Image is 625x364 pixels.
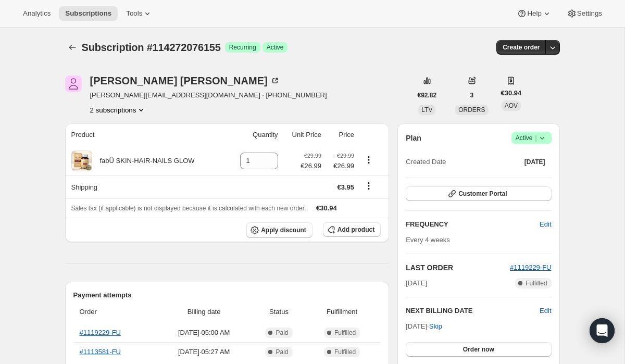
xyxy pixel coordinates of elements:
[533,216,557,233] button: Edit
[406,342,551,357] button: Order now
[334,348,356,356] span: Fulfilled
[458,190,507,198] span: Customer Portal
[246,222,312,238] button: Apply discount
[503,43,540,52] span: Create order
[406,278,427,288] span: [DATE]
[71,205,306,212] span: Sales tax (if applicable) is not displayed because it is calculated with each new order.
[337,153,354,159] small: €29.99
[429,321,442,332] span: Skip
[17,6,57,21] button: Analytics
[360,180,377,192] button: Shipping actions
[535,134,536,142] span: |
[276,329,288,337] span: Paid
[590,318,615,343] div: Open Intercom Messenger
[510,262,552,273] button: #1119229-FU
[90,90,327,101] span: [PERSON_NAME][EMAIL_ADDRESS][DOMAIN_NAME] · [PHONE_NUMBER]
[411,88,443,103] button: €92.82
[65,175,227,198] th: Shipping
[255,307,303,317] span: Status
[304,153,321,159] small: €29.99
[92,156,195,166] div: fabÜ SKIN-HAIR-NAILS GLOW
[406,157,446,167] span: Created Date
[423,318,448,335] button: Skip
[90,105,147,115] button: Product actions
[458,106,485,114] span: ORDERS
[406,262,510,273] h2: LAST ORDER
[406,236,450,244] span: Every 4 weeks
[261,226,306,234] span: Apply discount
[524,158,545,166] span: [DATE]
[80,348,121,356] a: #1113581-FU
[518,155,552,169] button: [DATE]
[360,154,377,166] button: Product actions
[59,6,118,21] button: Subscriptions
[406,322,442,330] span: [DATE] ·
[421,106,432,114] span: LTV
[80,329,121,336] a: #1119229-FU
[323,222,381,237] button: Add product
[65,76,82,92] span: Angeline Bradshaw
[501,88,522,98] span: €30.94
[418,91,437,99] span: €92.82
[276,348,288,356] span: Paid
[337,183,355,191] span: €3.95
[65,40,80,55] button: Subscriptions
[159,307,248,317] span: Billing date
[126,9,142,18] span: Tools
[328,161,354,171] span: €26.99
[82,42,221,53] span: Subscription #114272076155
[470,91,474,99] span: 3
[71,150,92,171] img: product img
[527,9,541,18] span: Help
[516,133,547,143] span: Active
[496,40,546,55] button: Create order
[73,300,157,323] th: Order
[406,306,540,316] h2: NEXT BILLING DATE
[65,123,227,146] th: Product
[281,123,324,146] th: Unit Price
[577,9,602,18] span: Settings
[159,347,248,357] span: [DATE] · 05:27 AM
[526,279,547,287] span: Fulfilled
[510,263,552,271] a: #1119229-FU
[73,290,381,300] h2: Payment attempts
[324,123,357,146] th: Price
[510,6,558,21] button: Help
[267,43,284,52] span: Active
[316,204,337,212] span: €30.94
[540,306,551,316] button: Edit
[90,76,280,86] div: [PERSON_NAME] [PERSON_NAME]
[23,9,51,18] span: Analytics
[229,43,256,52] span: Recurring
[334,329,356,337] span: Fulfilled
[505,102,518,109] span: AOV
[159,328,248,338] span: [DATE] · 05:00 AM
[463,345,494,354] span: Order now
[540,219,551,230] span: Edit
[227,123,281,146] th: Quantity
[406,133,421,143] h2: Plan
[464,88,480,103] button: 3
[560,6,608,21] button: Settings
[65,9,111,18] span: Subscriptions
[120,6,159,21] button: Tools
[309,307,374,317] span: Fulfillment
[406,219,540,230] h2: FREQUENCY
[301,161,321,171] span: €26.99
[406,186,551,201] button: Customer Portal
[337,225,374,234] span: Add product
